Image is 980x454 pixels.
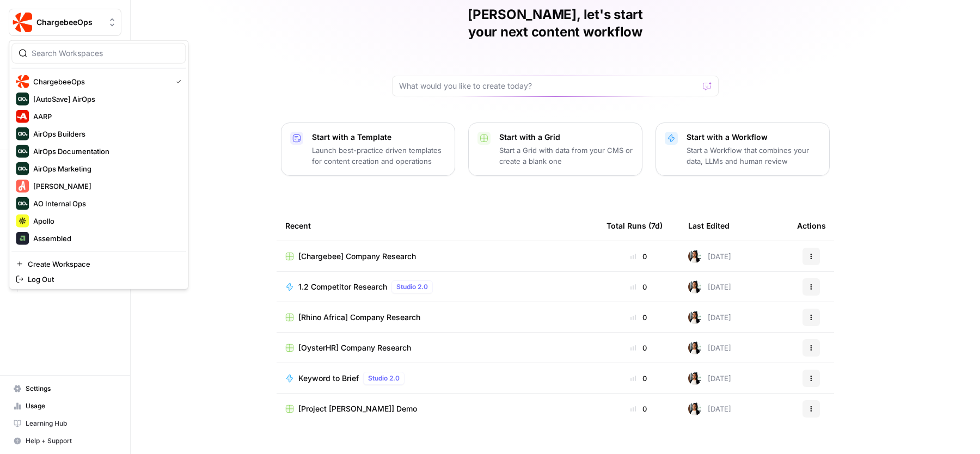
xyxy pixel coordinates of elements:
span: Studio 2.0 [396,282,428,292]
img: xqjo96fmx1yk2e67jao8cdkou4un [688,341,701,354]
p: Start with a Template [312,132,446,143]
span: ChargebeeOps [36,17,102,28]
p: Start with a Grid [499,132,633,143]
span: AirOps Marketing [33,163,177,174]
h1: [PERSON_NAME], let's start your next content workflow [392,6,719,41]
a: [OysterHR] Company Research [285,342,589,353]
a: Learning Hub [9,415,121,432]
div: [DATE] [688,341,731,354]
img: AO Internal Ops Logo [16,197,29,210]
img: ChargebeeOps Logo [16,75,29,88]
img: AirOps Builders Logo [16,127,29,140]
span: Create Workspace [28,259,177,269]
img: AirOps Marketing Logo [16,162,29,175]
span: Usage [26,401,117,411]
span: ChargebeeOps [33,76,167,87]
a: Create Workspace [11,256,186,272]
span: Help + Support [26,436,117,446]
button: Help + Support [9,432,121,450]
button: Start with a GridStart a Grid with data from your CMS or create a blank one [468,122,642,176]
span: [OysterHR] Company Research [298,342,411,353]
span: Keyword to Brief [298,373,359,384]
img: AARP Logo [16,110,29,123]
input: Search Workspaces [32,48,179,59]
img: [AutoSave] AirOps Logo [16,93,29,106]
img: xqjo96fmx1yk2e67jao8cdkou4un [688,311,701,324]
button: Start with a TemplateLaunch best-practice driven templates for content creation and operations [281,122,455,176]
div: Recent [285,211,589,241]
button: Workspace: ChargebeeOps [9,9,121,36]
img: AirOps Documentation Logo [16,145,29,158]
div: 0 [607,373,671,384]
button: Start with a WorkflowStart a Workflow that combines your data, LLMs and human review [656,122,830,176]
div: [DATE] [688,372,731,385]
p: Start a Grid with data from your CMS or create a blank one [499,145,633,167]
img: Assembled Logo [16,232,29,245]
img: ChargebeeOps Logo [13,13,32,32]
p: Launch best-practice driven templates for content creation and operations [312,145,446,167]
span: [AutoSave] AirOps [33,94,177,105]
span: [Project [PERSON_NAME]] Demo [298,403,417,414]
a: [Chargebee] Company Research [285,251,589,262]
a: 1.2 Competitor ResearchStudio 2.0 [285,280,589,293]
span: Studio 2.0 [368,373,400,383]
span: Apollo [33,216,177,226]
a: [Project [PERSON_NAME]] Demo [285,403,589,414]
span: [PERSON_NAME] [33,181,177,192]
p: Start a Workflow that combines your data, LLMs and human review [687,145,820,167]
img: xqjo96fmx1yk2e67jao8cdkou4un [688,250,701,263]
a: Log Out [11,272,186,287]
div: Last Edited [688,211,730,241]
img: Angi Logo [16,180,29,193]
div: Actions [797,211,826,241]
div: Workspace: ChargebeeOps [9,40,188,290]
div: [DATE] [688,250,731,263]
div: 0 [607,403,671,414]
span: Learning Hub [26,419,117,428]
div: 0 [607,312,671,323]
div: 0 [607,342,671,353]
span: [Rhino Africa] Company Research [298,312,420,323]
a: Usage [9,397,121,415]
span: AirOps Builders [33,128,177,139]
div: 0 [607,281,671,292]
a: [Rhino Africa] Company Research [285,312,589,323]
span: 1.2 Competitor Research [298,281,387,292]
img: xqjo96fmx1yk2e67jao8cdkou4un [688,402,701,415]
img: xqjo96fmx1yk2e67jao8cdkou4un [688,280,701,293]
a: Keyword to BriefStudio 2.0 [285,372,589,385]
span: AirOps Documentation [33,146,177,157]
a: Settings [9,380,121,397]
span: Settings [26,384,117,394]
span: AARP [33,111,177,122]
input: What would you like to create today? [399,81,699,91]
div: [DATE] [688,311,731,324]
div: [DATE] [688,402,731,415]
img: Apollo Logo [16,214,29,228]
span: AO Internal Ops [33,198,177,209]
div: [DATE] [688,280,731,293]
span: [Chargebee] Company Research [298,251,416,262]
div: 0 [607,251,671,262]
div: Total Runs (7d) [607,211,663,241]
span: Log Out [28,274,177,285]
span: Assembled [33,233,177,244]
img: xqjo96fmx1yk2e67jao8cdkou4un [688,372,701,385]
p: Start with a Workflow [687,132,820,143]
